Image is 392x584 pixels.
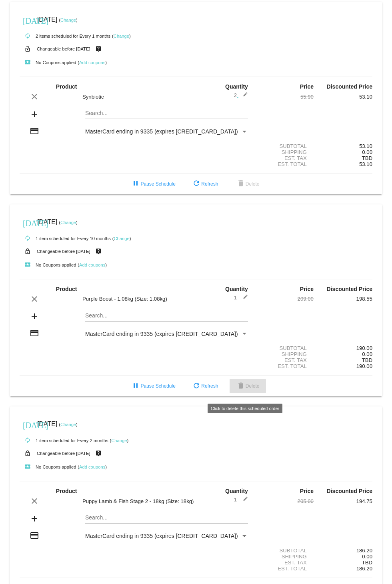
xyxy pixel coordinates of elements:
span: MasterCard ending in 9335 (expires [CREDIT_CARD_DATA]) [85,331,238,337]
div: Shipping [255,554,314,560]
span: 1 [234,295,248,301]
small: Changeable before [DATE] [37,249,90,254]
mat-icon: clear [30,496,39,506]
button: Delete [230,177,266,191]
mat-icon: [DATE] [23,420,32,429]
strong: Discounted Price [327,83,372,90]
mat-icon: autorenew [23,436,32,445]
button: Pause Schedule [124,177,182,191]
span: Delete [236,181,260,187]
strong: Price [300,83,314,90]
div: Est. Total [255,363,314,369]
mat-icon: [DATE] [23,15,32,25]
div: 53.10 [314,94,372,100]
small: 1 item scheduled for Every 2 months [20,438,108,443]
mat-icon: edit [238,496,248,506]
mat-icon: credit_card [30,126,39,136]
span: TBD [362,560,372,566]
button: Pause Schedule [124,379,182,393]
mat-icon: local_play [23,58,32,67]
strong: Product [56,83,77,90]
mat-select: Payment Method [85,533,248,539]
small: ( ) [110,438,128,443]
mat-icon: delete [236,179,246,189]
small: ( ) [59,18,78,22]
div: Est. Tax [255,357,314,363]
strong: Price [300,286,314,292]
small: ( ) [112,236,131,241]
a: Add coupons [79,465,105,469]
a: Add coupons [79,263,105,267]
mat-icon: lock_open [23,246,32,257]
span: 0.00 [362,554,372,560]
mat-icon: clear [30,92,39,101]
strong: Product [56,488,77,494]
a: Change [60,220,76,225]
mat-icon: add [30,514,39,523]
span: 190.00 [356,363,372,369]
mat-icon: edit [238,92,248,101]
strong: Quantity [225,83,248,90]
strong: Quantity [225,488,248,494]
div: 190.00 [314,345,372,351]
strong: Product [56,286,77,292]
small: No Coupons applied [20,263,76,267]
div: Shipping [255,351,314,357]
mat-icon: local_play [23,260,32,270]
mat-icon: autorenew [23,31,32,41]
mat-icon: pause [131,382,140,391]
mat-icon: live_help [94,246,103,257]
mat-icon: delete [236,382,246,391]
small: ( ) [59,220,78,225]
strong: Price [300,488,314,494]
a: Change [114,34,129,38]
div: 198.55 [314,296,372,302]
div: Subtotal [255,345,314,351]
small: ( ) [78,263,107,267]
div: 205.00 [255,498,314,504]
span: 0.00 [362,351,372,357]
div: Subtotal [255,548,314,554]
mat-icon: autorenew [23,234,32,243]
a: Change [111,438,127,443]
mat-select: Payment Method [85,128,248,135]
div: 53.10 [314,143,372,149]
a: Change [60,18,76,22]
mat-icon: pause [131,179,140,189]
strong: Discounted Price [327,286,372,292]
span: Delete [236,383,260,389]
mat-icon: edit [238,294,248,304]
small: 1 item scheduled for Every 10 months [20,236,111,241]
mat-select: Payment Method [85,331,248,337]
div: Shipping [255,149,314,155]
span: 1 [234,497,248,503]
div: Subtotal [255,143,314,149]
a: Add coupons [79,60,105,65]
input: Search... [85,515,248,521]
strong: Discounted Price [327,488,372,494]
span: TBD [362,357,372,363]
mat-icon: lock_open [23,448,32,459]
div: Synbiotic [78,94,196,100]
small: Changeable before [DATE] [37,46,90,51]
div: Est. Total [255,566,314,572]
mat-icon: clear [30,294,39,304]
span: 53.10 [359,161,372,167]
mat-icon: lock_open [23,44,32,54]
div: 186.20 [314,548,372,554]
span: MasterCard ending in 9335 (expires [CREDIT_CARD_DATA]) [85,533,238,539]
mat-icon: add [30,311,39,321]
input: Search... [85,110,248,117]
span: Pause Schedule [131,383,175,389]
a: Change [60,422,76,427]
span: Pause Schedule [131,181,175,187]
small: ( ) [78,60,107,65]
div: Est. Tax [255,155,314,161]
small: No Coupons applied [20,60,76,65]
mat-icon: live_help [94,44,103,54]
mat-icon: refresh [192,179,201,189]
span: MasterCard ending in 9335 (expires [CREDIT_CARD_DATA]) [85,128,238,135]
small: Changeable before [DATE] [37,451,90,456]
small: ( ) [112,34,131,38]
button: Refresh [185,177,224,191]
